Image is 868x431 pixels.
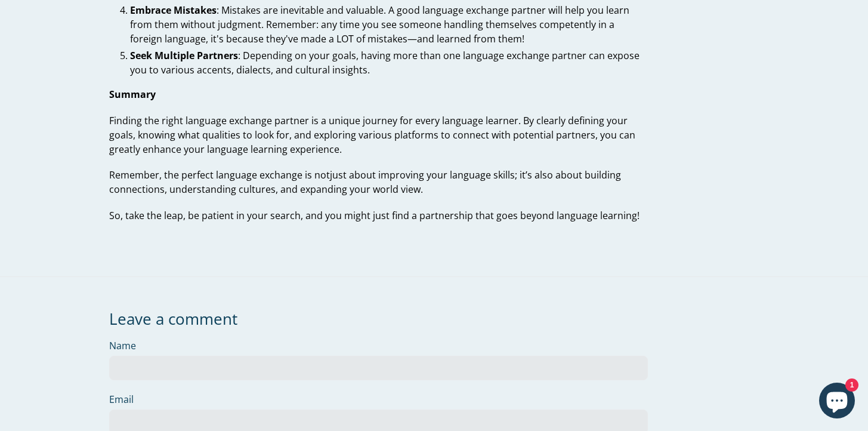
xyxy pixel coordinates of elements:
[109,168,621,196] span: just about improving your language skills; it’s also about building connections, understanding cu...
[109,168,648,196] p: Remember, the perfect language exchange is not
[130,48,648,77] li: : Depending on your goals, having more than one language exchange partner can expose you to vario...
[130,49,238,62] strong: Seek Multiple Partners
[109,209,640,222] span: So, take the leap, be patient in your search, and you might just find a partnership that goes bey...
[816,383,858,421] inbox-online-store-chat: Shopify online store chat
[109,338,648,353] label: Name
[109,113,648,156] p: Finding the right language exchange partner is a unique journey for every language learner. By cl...
[109,88,156,101] strong: Summary
[109,392,648,407] label: Email
[130,4,217,17] strong: Embrace Mistakes
[130,3,648,46] li: : Mistakes are inevitable and valuable. A good language exchange partner will help you learn from...
[109,310,648,328] h2: Leave a comment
